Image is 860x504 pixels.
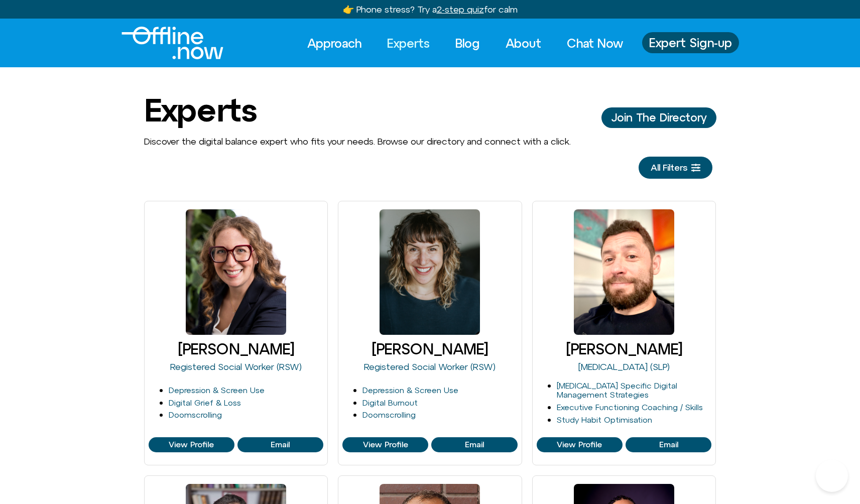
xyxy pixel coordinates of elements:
a: Join The Director [601,107,716,128]
a: Approach [298,32,371,54]
a: Experts [378,32,439,54]
span: All Filters [651,163,687,173]
a: View Profile of Craig Selinger [626,437,711,452]
a: View Profile of Cleo Haber [431,437,517,452]
a: Executive Functioning Coaching / Skills [557,403,703,412]
a: Registered Social Worker (RSW) [170,361,302,372]
span: Expert Sign-up [649,36,732,49]
span: Email [271,440,290,449]
a: Study Habit Optimisation [557,415,652,424]
a: Expert Sign-up [642,32,739,53]
span: View Profile [169,440,214,449]
nav: Menu [298,32,632,54]
h3: [PERSON_NAME] [149,341,324,357]
a: View Profile of Cleo Haber [342,437,428,452]
a: View Profile of Craig Selinger [537,437,623,452]
a: All Filters [639,157,712,179]
a: About [497,32,550,54]
a: Chat Now [558,32,632,54]
span: Email [659,440,678,449]
a: Depression & Screen Use [362,386,458,395]
h1: Experts [144,92,257,128]
a: Depression & Screen Use [169,386,265,395]
span: View Profile [363,440,408,449]
span: Discover the digital balance expert who fits your needs. Browse our directory and connect with a ... [144,136,571,147]
a: Digital Grief & Loss [169,398,241,407]
a: Doomscrolling [362,410,416,419]
h3: [PERSON_NAME] [342,341,518,357]
a: View Profile of Blair Wexler-Singer [149,437,234,452]
a: [MEDICAL_DATA] Specific Digital Management Strategies [557,381,677,400]
a: 👉 Phone stress? Try a2-step quizfor calm [343,4,518,15]
img: Offline.Now logo in white. Text of the words offline.now with a line going through the "O" [121,27,223,59]
a: Digital Burnout [362,398,418,407]
a: Registered Social Worker (RSW) [364,361,496,372]
a: Blog [446,32,489,54]
span: View Profile [557,440,602,449]
iframe: Botpress [816,460,848,492]
div: Logo [121,27,206,59]
span: Join The Directory [611,111,706,123]
span: Email [465,440,484,449]
a: [MEDICAL_DATA] (SLP) [578,361,670,372]
a: View Profile of Blair Wexler-Singer [237,437,323,452]
a: Doomscrolling [169,410,222,419]
u: 2-step quiz [437,4,484,15]
h3: [PERSON_NAME] [537,341,712,357]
